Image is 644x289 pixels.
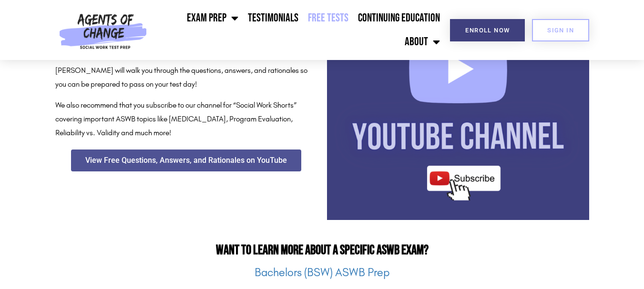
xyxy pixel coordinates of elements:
p: [PERSON_NAME] will walk you through the questions, answers, and rationales so you can be prepared... [55,64,317,91]
p: We also recommend that you subscribe to our channel for “Social Work Shorts” covering important A... [55,99,317,140]
span: Enroll Now [465,27,510,33]
a: Enroll Now [450,19,525,41]
nav: Menu [151,6,445,54]
a: Bachelors (BSW) ASWB Prep [255,266,389,279]
a: Free Tests [303,6,353,30]
a: Testimonials [243,6,303,30]
span: SIGN IN [547,27,574,33]
a: Exam Prep [182,6,243,30]
a: Continuing Education [353,6,445,30]
a: SIGN IN [532,19,589,41]
h2: Want to Learn More About a Specific ASWB Exam? [55,244,589,257]
span: View Free Questions, Answers, and Rationales on YouTube [85,157,287,164]
a: View Free Questions, Answers, and Rationales on YouTube [71,149,301,171]
a: About [400,30,445,54]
